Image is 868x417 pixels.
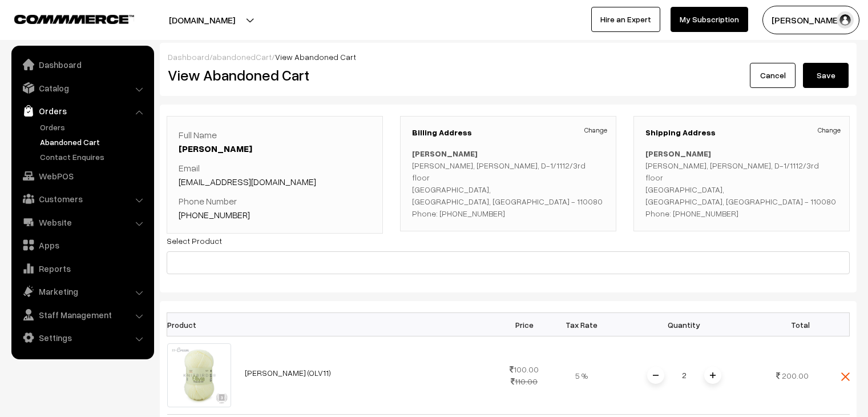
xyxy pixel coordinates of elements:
a: Staff Management [14,304,150,325]
a: [PERSON_NAME] (OLV11) [245,368,331,378]
a: [PERSON_NAME] [179,143,252,154]
a: My Subscription [671,7,748,32]
a: [PHONE_NUMBER] [179,209,250,220]
img: plusI [710,372,716,378]
a: Dashboard [14,54,150,75]
span: 200.00 [782,371,809,380]
th: Price [496,313,553,336]
a: COMMMERCE [14,11,114,25]
b: [PERSON_NAME] [412,149,478,158]
img: COMMMERCE [14,15,134,23]
th: Product [167,313,238,336]
a: WebPOS [14,166,150,186]
a: Website [14,212,150,232]
p: [PERSON_NAME], [PERSON_NAME], D-1/1112/3rd floor [GEOGRAPHIC_DATA], [GEOGRAPHIC_DATA], [GEOGRAPHI... [645,147,838,219]
a: Cancel [750,63,796,88]
button: [DOMAIN_NAME] [129,6,275,34]
img: user [837,11,854,29]
th: Total [758,313,815,336]
th: Quantity [610,313,758,336]
a: Change [818,125,841,135]
a: Abandoned Cart [37,136,150,148]
img: minus [653,372,659,378]
a: abandonedCart [212,52,272,62]
label: Select Product [167,235,222,247]
h2: View Abandoned Cart [168,66,500,84]
p: Phone Number [179,194,371,222]
a: Hire an Expert [591,7,660,32]
strike: 110.00 [511,376,538,386]
a: Reports [14,258,150,279]
a: Change [584,125,607,135]
a: Customers [14,189,150,209]
button: [PERSON_NAME]… [762,6,859,34]
a: Dashboard [168,52,209,62]
p: Full Name [179,128,371,155]
a: Apps [14,235,150,255]
span: View Abandoned Cart [275,52,356,62]
a: Marketing [14,281,150,302]
h3: Shipping Address [645,128,838,138]
a: Orders [37,121,150,133]
button: Save [803,63,849,88]
a: Orders [14,101,150,121]
div: / / [168,51,849,63]
a: Contact Enquires [37,151,150,163]
th: Tax Rate [553,313,610,336]
img: close [841,372,850,381]
p: Email [179,161,371,189]
a: Settings [14,327,150,348]
a: Catalog [14,78,150,98]
b: [PERSON_NAME] [645,149,711,158]
span: 5 % [575,371,588,380]
img: 1000051446.jpg [167,343,231,407]
p: [PERSON_NAME], [PERSON_NAME], D-1/1112/3rd floor [GEOGRAPHIC_DATA], [GEOGRAPHIC_DATA], [GEOGRAPHI... [412,147,604,219]
a: [EMAIL_ADDRESS][DOMAIN_NAME] [179,176,316,187]
h3: Billing Address [412,128,604,138]
td: 100.00 [496,336,553,415]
